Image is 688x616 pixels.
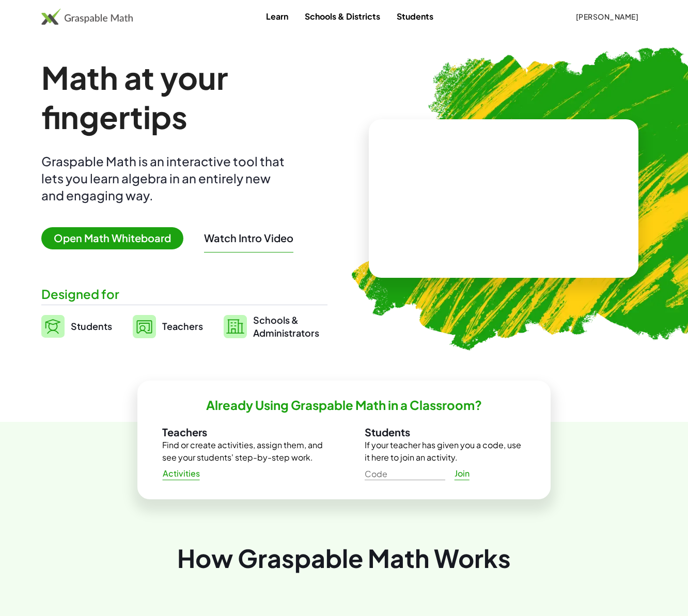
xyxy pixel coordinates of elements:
[253,313,319,339] span: Schools & Administrators
[41,58,327,136] h1: Math at your fingertips
[575,12,638,21] span: [PERSON_NAME]
[224,313,319,339] a: Schools &Administrators
[162,425,323,439] h3: Teachers
[41,233,192,244] a: Open Math Whiteboard
[162,320,203,332] span: Teachers
[224,315,247,338] img: svg%3e
[41,313,112,339] a: Students
[567,7,647,26] button: [PERSON_NAME]
[41,286,327,303] div: Designed for
[206,397,482,413] h2: Already Using Graspable Math in a Classroom?
[71,320,112,332] span: Students
[204,231,293,245] button: Watch Intro Video
[365,439,526,464] p: If your teacher has given you a code, use it here to join an activity.
[296,7,388,26] a: Schools & Districts
[154,464,208,483] a: Activities
[454,468,470,479] span: Join
[41,315,65,338] img: svg%3e
[162,439,323,464] p: Find or create activities, assign them, and see your students' step-by-step work.
[445,464,478,483] a: Join
[41,227,183,249] span: Open Math Whiteboard
[41,541,647,575] div: How Graspable Math Works
[365,425,526,439] h3: Students
[258,7,296,26] a: Learn
[41,153,289,204] div: Graspable Math is an interactive tool that lets you learn algebra in an entirely new and engaging...
[426,160,581,238] video: What is this? This is dynamic math notation. Dynamic math notation plays a central role in how Gr...
[388,7,442,26] a: Students
[133,313,203,339] a: Teachers
[133,315,156,338] img: svg%3e
[162,468,200,479] span: Activities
